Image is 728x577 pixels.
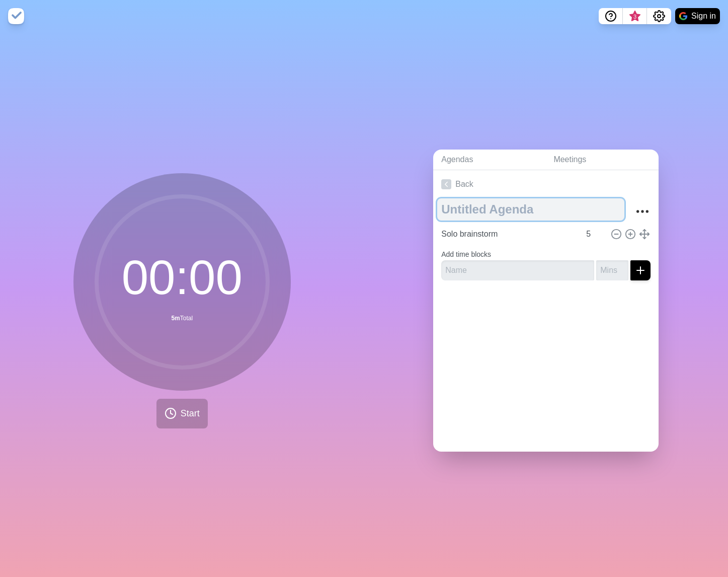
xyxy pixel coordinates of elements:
span: Start [181,407,200,420]
img: timeblocks logo [8,8,24,24]
a: Back [433,170,659,198]
input: Name [441,260,594,280]
button: Start [156,399,208,428]
img: google logo [679,12,687,20]
input: Mins [596,260,628,280]
button: Help [599,8,623,24]
a: Agendas [433,150,545,170]
button: Sign in [675,8,720,24]
button: What’s new [623,8,647,24]
button: More [632,201,653,222]
input: Mins [582,224,606,244]
button: Settings [647,8,671,24]
span: 3 [631,13,639,21]
input: Name [437,224,580,244]
a: Meetings [545,150,659,170]
label: Add time blocks [441,250,491,258]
